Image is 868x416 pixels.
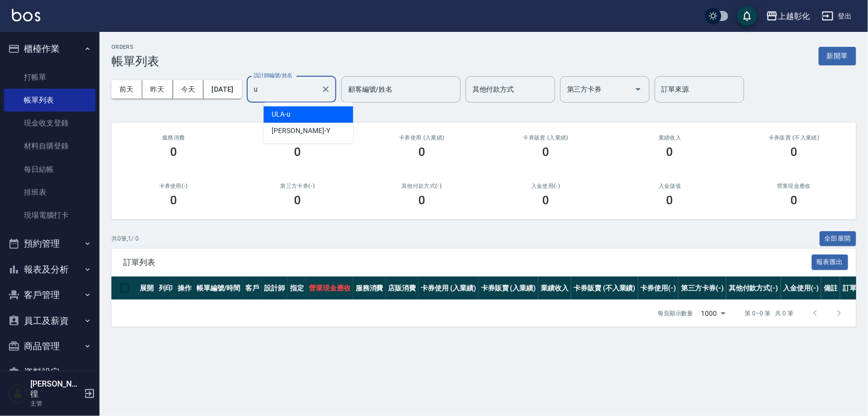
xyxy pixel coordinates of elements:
h3: 0 [667,145,674,159]
h2: 卡券販賣 (入業績) [496,135,596,141]
th: 操作 [175,277,194,300]
h3: 0 [542,145,549,159]
th: 卡券販賣 (不入業績) [571,277,638,300]
button: 登出 [818,7,856,25]
button: 前天 [111,80,142,99]
th: 備註 [821,277,840,300]
h3: 服務消費 [123,135,224,141]
button: 資料設定 [4,359,96,385]
h2: 卡券使用 (入業績) [372,135,472,141]
h2: 入金使用(-) [496,183,596,189]
a: 每日結帳 [4,158,96,181]
h2: 第三方卡券(-) [248,183,348,189]
button: 上越彰化 [762,6,814,26]
h3: 0 [667,193,674,207]
th: 第三方卡券(-) [678,277,726,300]
button: [DATE] [203,80,241,99]
th: 帳單編號/時間 [194,277,243,300]
label: 設計師編號/姓名 [254,72,292,79]
h2: 店販消費 [248,135,348,141]
th: 卡券使用(-) [638,277,679,300]
th: 指定 [288,277,306,300]
p: 主管 [30,399,81,408]
h3: 0 [170,193,177,207]
button: Clear [319,82,333,96]
h2: 卡券販賣 (不入業績) [744,135,845,141]
p: 共 0 筆, 1 / 0 [111,234,139,243]
img: Logo [12,9,40,21]
h3: 0 [294,193,301,207]
th: 客戶 [243,277,262,300]
th: 卡券使用 (入業績) [418,277,479,300]
a: 材料自購登錄 [4,135,96,157]
th: 服務消費 [353,277,386,300]
button: 昨天 [142,80,173,99]
button: 報表匯出 [812,255,849,270]
th: 展開 [137,277,156,300]
h3: 0 [294,145,301,159]
button: 全部展開 [820,231,857,247]
h3: 0 [790,145,797,159]
button: 報表及分析 [4,257,96,282]
button: 員工及薪資 [4,308,96,334]
img: Person [8,384,28,404]
h2: ORDERS [111,44,159,50]
h2: 卡券使用(-) [123,183,224,189]
span: [PERSON_NAME] -Y [272,126,330,136]
p: 第 0–0 筆 共 0 筆 [745,309,793,318]
h3: 0 [170,145,177,159]
button: 今天 [173,80,204,99]
button: Open [630,81,646,97]
a: 現場電腦打卡 [4,204,96,227]
h3: 0 [418,193,425,207]
h3: 0 [542,193,549,207]
th: 入金使用(-) [781,277,822,300]
div: 上越彰化 [778,10,810,22]
th: 業績收入 [538,277,571,300]
button: 客戶管理 [4,282,96,308]
span: 訂單列表 [123,258,812,268]
h3: 帳單列表 [111,54,159,68]
h2: 業績收入 [620,135,720,141]
h2: 入金儲值 [620,183,720,189]
a: 報表匯出 [812,257,849,267]
a: 現金收支登錄 [4,112,96,135]
button: 商品管理 [4,333,96,359]
th: 營業現金應收 [306,277,353,300]
p: 每頁顯示數量 [658,309,693,318]
a: 新開單 [819,51,856,60]
th: 設計師 [262,277,288,300]
h3: 0 [418,145,425,159]
span: ULA -u [272,109,290,120]
th: 店販消費 [386,277,419,300]
a: 打帳單 [4,66,96,89]
h2: 其他付款方式(-) [372,183,472,189]
a: 排班表 [4,181,96,204]
h3: 0 [790,193,797,207]
th: 列印 [156,277,175,300]
th: 其他付款方式(-) [726,277,781,300]
th: 卡券販賣 (入業績) [479,277,539,300]
h5: [PERSON_NAME]徨 [30,379,81,399]
a: 帳單列表 [4,89,96,112]
button: 新開單 [819,47,856,65]
button: save [737,6,757,26]
button: 預約管理 [4,231,96,257]
button: 櫃檯作業 [4,36,96,62]
div: 1000 [697,300,729,327]
h2: 營業現金應收 [744,183,845,189]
